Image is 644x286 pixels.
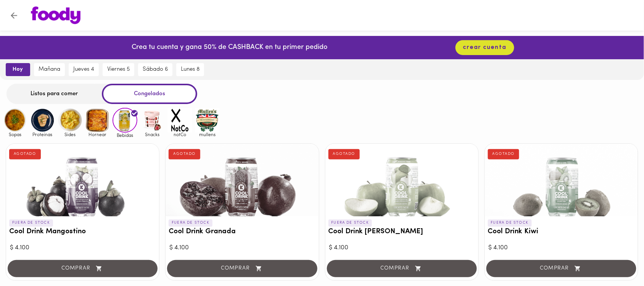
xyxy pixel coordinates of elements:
[325,144,478,216] div: Cool Drink Manzana Verde
[488,228,635,236] h3: Cool Drink Kiwi
[485,144,638,216] div: Cool Drink Kiwi
[167,108,192,133] img: notCo
[328,149,360,159] div: AGOTADO
[5,6,23,25] button: Volver
[3,132,27,137] span: Sopas
[58,132,82,137] span: Sides
[166,144,319,216] div: Cool Drink Granada
[6,63,30,76] button: hoy
[132,43,327,53] p: Crea tu cuenta y gana 50% de CASHBACK en tu primer pedido
[181,66,200,73] span: lunes 8
[39,66,60,73] span: mañana
[73,66,94,73] span: jueves 4
[488,149,520,159] div: AGOTADO
[176,63,204,76] button: lunes 8
[31,6,80,24] img: logo.png
[69,63,99,76] button: jueves 4
[30,132,55,137] span: Proteinas
[169,244,315,252] div: $ 4.100
[11,66,25,73] span: hoy
[600,242,636,278] iframe: Messagebird Livechat Widget
[138,63,172,76] button: sábado 6
[30,108,55,133] img: Proteinas
[489,244,634,252] div: $ 4.100
[167,132,192,137] span: notCo
[195,108,220,133] img: mullens
[488,219,532,226] p: FUERA DE STOCK
[169,219,213,226] p: FUERA DE STOCK
[9,219,53,226] p: FUERA DE STOCK
[103,63,134,76] button: viernes 5
[140,108,165,133] img: Snacks
[85,132,110,137] span: Hornear
[169,149,200,159] div: AGOTADO
[169,228,316,236] h3: Cool Drink Granada
[6,144,159,216] div: Cool Drink Mangostino
[328,219,372,226] p: FUERA DE STOCK
[102,84,197,104] div: Congelados
[143,66,168,73] span: sábado 6
[456,40,514,55] button: crear cuenta
[463,44,507,51] span: crear cuenta
[85,108,110,133] img: Hornear
[3,108,27,133] img: Sopas
[328,228,475,236] h3: Cool Drink [PERSON_NAME]
[140,132,165,137] span: Snacks
[58,108,82,133] img: Sides
[107,66,130,73] span: viernes 5
[34,63,65,76] button: mañana
[9,228,156,236] h3: Cool Drink Mangostino
[9,149,41,159] div: AGOTADO
[113,133,137,138] span: Bebidas
[10,244,155,252] div: $ 4.100
[113,108,137,133] img: Bebidas
[195,132,220,137] span: mullens
[329,244,475,252] div: $ 4.100
[6,84,102,104] div: Listos para comer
